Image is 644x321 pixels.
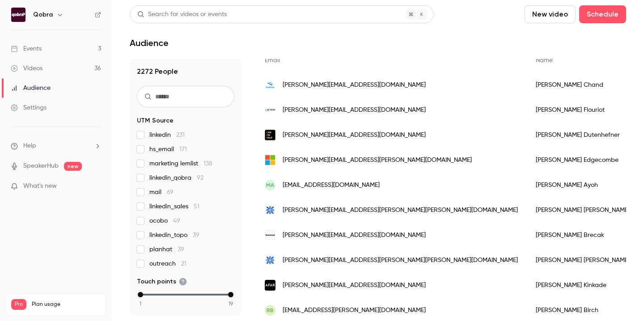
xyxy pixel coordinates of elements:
[149,259,186,268] span: outreach
[193,232,199,238] span: 39
[283,231,426,240] span: [PERSON_NAME][EMAIL_ADDRESS][DOMAIN_NAME]
[265,205,275,215] img: vasco.app
[176,132,185,138] span: 231
[579,5,626,23] button: Schedule
[203,160,212,167] span: 138
[11,141,101,151] li: help-dropdown-opener
[267,306,274,314] span: RB
[33,10,53,19] h6: Qobra
[149,188,174,197] span: mail
[266,181,274,189] span: MA
[149,145,187,154] span: hs_email
[149,245,184,254] span: planhat
[90,182,101,190] iframe: Noticeable Trigger
[11,84,51,93] div: Audience
[23,141,36,151] span: Help
[149,173,203,182] span: linkedin_qobra
[283,181,380,190] span: [EMAIL_ADDRESS][DOMAIN_NAME]
[137,66,234,77] h1: 2272 People
[23,161,59,171] a: SpeakerHub
[178,246,184,253] span: 39
[11,299,26,310] span: Pro
[265,280,275,291] img: afar.com
[197,175,203,181] span: 92
[11,103,47,112] div: Settings
[32,301,101,308] span: Plan usage
[149,202,199,211] span: linkedin_sales
[265,80,275,90] img: pushpress.com
[149,159,212,168] span: marketing lemlist
[167,189,174,195] span: 69
[283,156,472,165] span: [PERSON_NAME][EMAIL_ADDRESS][PERSON_NAME][DOMAIN_NAME]
[173,218,180,224] span: 49
[149,131,185,139] span: linkedin
[138,292,143,297] div: min
[283,281,426,290] span: [PERSON_NAME][EMAIL_ADDRESS][DOMAIN_NAME]
[283,80,426,90] span: [PERSON_NAME][EMAIL_ADDRESS][DOMAIN_NAME]
[536,57,553,63] span: Name
[137,277,187,286] span: Touch points
[23,182,57,191] span: What's new
[179,146,187,152] span: 171
[265,57,280,63] span: Email
[140,300,141,308] span: 1
[283,306,426,315] span: [EMAIL_ADDRESS][PERSON_NAME][DOMAIN_NAME]
[265,230,275,241] img: quantcast.com
[229,300,233,308] span: 19
[265,255,275,266] img: vasco.app
[265,130,275,140] img: caronsale.de
[130,38,169,48] h1: Audience
[283,106,426,115] span: [PERSON_NAME][EMAIL_ADDRESS][DOMAIN_NAME]
[283,206,518,215] span: [PERSON_NAME][EMAIL_ADDRESS][PERSON_NAME][PERSON_NAME][DOMAIN_NAME]
[228,292,233,297] div: max
[181,261,186,267] span: 21
[194,203,199,210] span: 51
[149,216,180,225] span: ocobo
[265,155,275,165] img: outlook.com
[11,8,25,22] img: Qobra
[149,231,199,240] span: linkedin_topo
[283,131,426,140] span: [PERSON_NAME][EMAIL_ADDRESS][DOMAIN_NAME]
[11,64,42,73] div: Videos
[11,44,42,53] div: Events
[137,116,174,125] span: UTM Source
[265,105,275,115] img: acteongroup.com
[525,5,576,23] button: New video
[64,162,82,171] span: new
[137,10,227,19] div: Search for videos or events
[283,256,518,265] span: [PERSON_NAME][EMAIL_ADDRESS][PERSON_NAME][PERSON_NAME][DOMAIN_NAME]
